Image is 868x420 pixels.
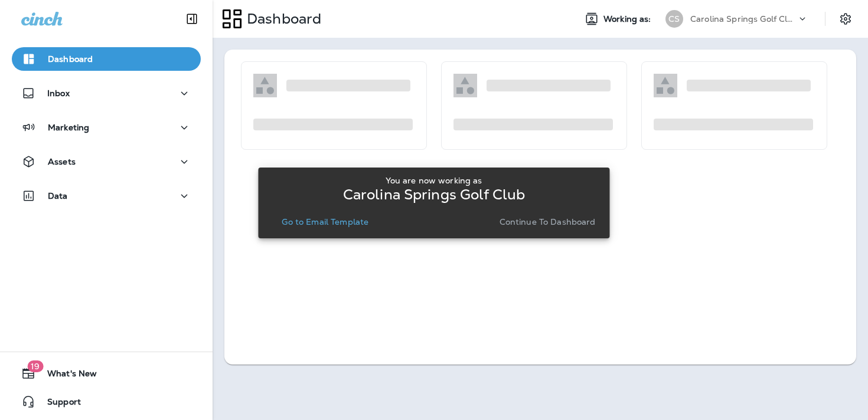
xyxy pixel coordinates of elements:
[12,81,201,105] button: Inbox
[35,397,81,411] span: Support
[48,191,68,201] p: Data
[48,123,89,132] p: Marketing
[343,190,526,199] p: Carolina Springs Golf Club
[35,369,97,383] span: What's New
[386,176,482,185] p: You are now working as
[48,54,93,64] p: Dashboard
[12,150,201,173] button: Assets
[48,157,76,166] p: Assets
[175,7,208,31] button: Collapse Sidebar
[27,360,43,372] span: 19
[500,217,596,227] p: Continue to Dashboard
[12,184,201,208] button: Data
[495,214,601,230] button: Continue to Dashboard
[12,362,201,385] button: 19What's New
[277,214,373,230] button: Go to Email Template
[12,116,201,139] button: Marketing
[603,14,654,24] span: Working as:
[242,10,321,28] p: Dashboard
[47,88,70,98] p: Inbox
[665,10,683,28] div: CS
[12,390,201,414] button: Support
[282,217,368,227] p: Go to Email Template
[835,8,856,29] button: Settings
[690,14,797,24] p: Carolina Springs Golf Club
[12,47,201,71] button: Dashboard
